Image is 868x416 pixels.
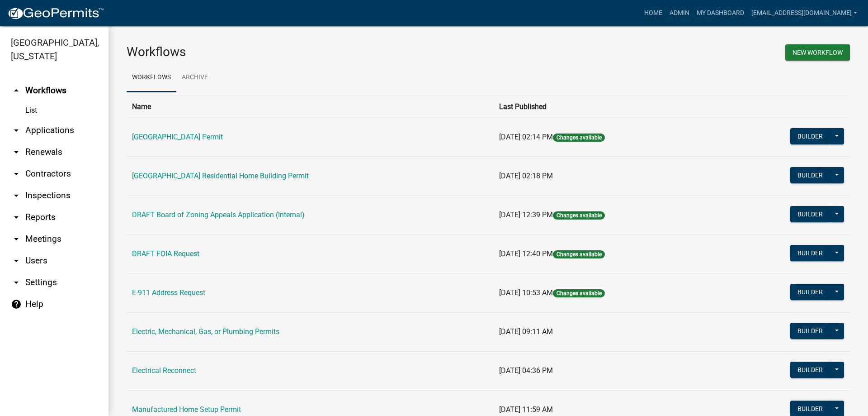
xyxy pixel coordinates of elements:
a: [EMAIL_ADDRESS][DOMAIN_NAME] [748,5,861,22]
a: DRAFT FOIA Request [132,249,199,258]
h3: Workflows [127,44,481,60]
span: Changes available [553,289,604,297]
a: Electrical Reconnect [132,366,196,375]
i: arrow_drop_down [11,147,22,158]
button: Builder [790,245,830,261]
a: Admin [666,5,693,22]
button: Builder [790,206,830,222]
span: [DATE] 09:11 AM [499,327,553,336]
span: Changes available [553,134,604,142]
th: Last Published [494,96,722,118]
a: Archive [176,63,213,92]
span: Changes available [553,250,604,258]
span: [DATE] 10:53 AM [499,288,553,297]
span: [DATE] 12:39 PM [499,210,553,219]
a: My Dashboard [693,5,748,22]
a: E-911 Address Request [132,288,205,297]
i: arrow_drop_down [11,212,22,223]
button: New Workflow [785,44,850,61]
a: Home [641,5,666,22]
button: Builder [790,362,830,378]
a: DRAFT Board of Zoning Appeals Application (Internal) [132,210,305,219]
span: [DATE] 02:18 PM [499,172,553,180]
span: [DATE] 11:59 AM [499,405,553,414]
a: Manufactured Home Setup Permit [132,405,241,414]
i: arrow_drop_down [11,190,22,201]
span: [DATE] 02:14 PM [499,133,553,141]
i: help [11,299,22,310]
a: Workflows [127,63,176,92]
span: Changes available [553,211,604,220]
a: [GEOGRAPHIC_DATA] Residential Home Building Permit [132,172,309,180]
i: arrow_drop_down [11,277,22,288]
i: arrow_drop_down [11,234,22,244]
i: arrow_drop_up [11,85,22,96]
i: arrow_drop_down [11,168,22,179]
a: [GEOGRAPHIC_DATA] Permit [132,133,223,141]
i: arrow_drop_down [11,125,22,136]
button: Builder [790,167,830,183]
span: [DATE] 04:36 PM [499,366,553,375]
i: arrow_drop_down [11,255,22,266]
a: Electric, Mechanical, Gas, or Plumbing Permits [132,327,279,336]
button: Builder [790,323,830,339]
th: Name [127,96,494,118]
button: Builder [790,128,830,144]
button: Builder [790,284,830,300]
span: [DATE] 12:40 PM [499,249,553,258]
